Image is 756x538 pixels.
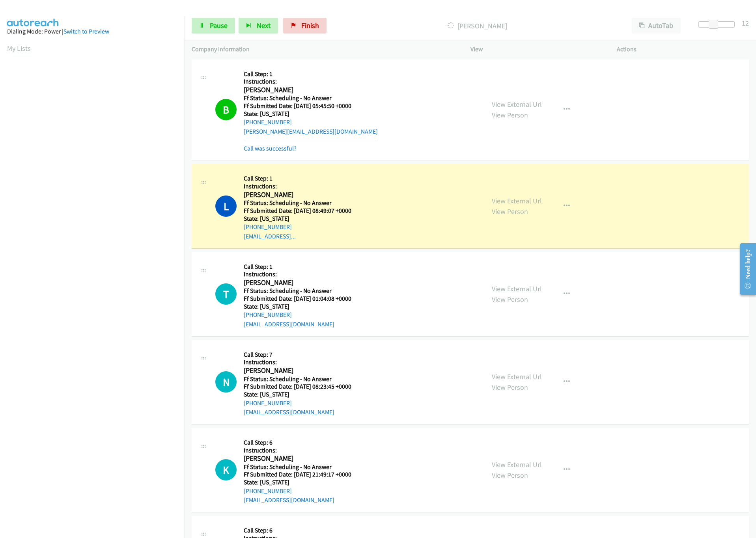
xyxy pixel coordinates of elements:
[215,283,237,305] h1: T
[244,70,378,78] h5: Call Step: 1
[244,207,361,215] h5: Ff Submitted Date: [DATE] 08:49:07 +0000
[244,233,296,240] a: [EMAIL_ADDRESS]...
[283,18,327,34] a: Finish
[244,478,361,486] h5: State: [US_STATE]
[244,145,297,152] a: Call was successful?
[244,175,361,182] h5: Call Step: 1
[470,45,603,54] p: View
[244,454,361,463] h2: [PERSON_NAME]
[244,383,361,391] h5: Ff Submitted Date: [DATE] 08:23:45 +0000
[734,238,756,300] iframe: Resource Center
[244,447,361,454] h5: Instructions:
[244,320,334,328] a: [EMAIL_ADDRESS][DOMAIN_NAME]
[632,18,681,34] button: AutoTab
[492,284,542,293] a: View External Url
[244,487,292,495] a: [PHONE_NUMBER]
[210,21,228,30] span: Pause
[244,391,361,398] h5: State: [US_STATE]
[192,18,235,34] a: Pause
[492,110,528,119] a: View Person
[7,44,31,53] a: My Lists
[244,358,361,366] h5: Instructions:
[244,94,378,102] h5: Ff Status: Scheduling - No Answer
[7,61,185,435] iframe: Dialpad
[244,496,334,504] a: [EMAIL_ADDRESS][DOMAIN_NAME]
[301,21,319,30] span: Finish
[244,270,361,278] h5: Instructions:
[257,21,271,30] span: Next
[244,199,361,207] h5: Ff Status: Scheduling - No Answer
[215,459,237,480] div: The call is yet to be attempted
[244,182,361,190] h5: Instructions:
[492,383,528,392] a: View Person
[492,196,542,205] a: View External Url
[244,366,361,375] h2: [PERSON_NAME]
[244,399,292,407] a: [PHONE_NUMBER]
[244,263,361,271] h5: Call Step: 1
[215,99,237,120] h1: B
[492,460,542,469] a: View External Url
[244,527,421,534] h5: Call Step: 6
[244,190,361,199] h2: [PERSON_NAME]
[492,207,528,216] a: View Person
[244,375,361,383] h5: Ff Status: Scheduling - No Answer
[244,439,361,447] h5: Call Step: 6
[492,100,542,109] a: View External Url
[492,295,528,304] a: View Person
[244,351,361,359] h5: Call Step: 7
[244,463,361,471] h5: Ff Status: Scheduling - No Answer
[244,215,361,223] h5: State: [US_STATE]
[337,20,618,31] p: [PERSON_NAME]
[244,78,378,86] h5: Instructions:
[215,195,237,217] h1: L
[244,311,292,318] a: [PHONE_NUMBER]
[244,223,292,231] a: [PHONE_NUMBER]
[742,18,749,28] div: 12
[215,371,237,393] h1: N
[492,471,528,480] a: View Person
[617,45,749,54] p: Actions
[244,278,361,287] h2: [PERSON_NAME]
[63,28,109,35] a: Switch to Preview
[492,372,542,381] a: View External Url
[239,18,278,34] button: Next
[244,303,361,311] h5: State: [US_STATE]
[244,128,378,135] a: [PERSON_NAME][EMAIL_ADDRESS][DOMAIN_NAME]
[244,102,378,110] h5: Ff Submitted Date: [DATE] 05:45:50 +0000
[244,287,361,295] h5: Ff Status: Scheduling - No Answer
[244,471,361,478] h5: Ff Submitted Date: [DATE] 21:49:17 +0000
[244,110,378,118] h5: State: [US_STATE]
[244,86,361,95] h2: [PERSON_NAME]
[244,295,361,303] h5: Ff Submitted Date: [DATE] 01:04:08 +0000
[192,45,456,54] p: Company Information
[244,408,334,416] a: [EMAIL_ADDRESS][DOMAIN_NAME]
[7,27,177,36] div: Dialing Mode: Power |
[215,459,237,480] h1: K
[244,118,292,126] a: [PHONE_NUMBER]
